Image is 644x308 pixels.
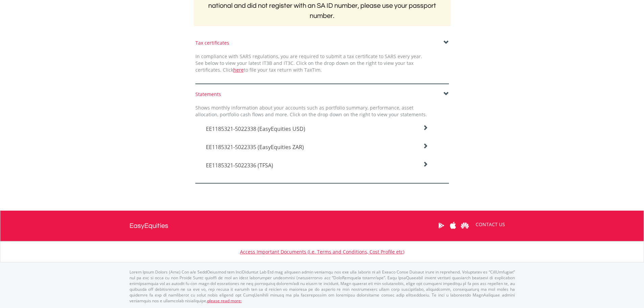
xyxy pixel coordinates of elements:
div: Statements [195,91,449,98]
span: Click to file your tax return with TaxTim. [223,67,322,73]
span: EE1185321-5022335 (EasyEquities ZAR) [206,143,304,151]
a: please read more: [207,298,242,304]
a: Apple [447,215,459,236]
div: Shows monthly information about your accounts such as portfolio summary, performance, asset alloc... [190,104,432,118]
a: here [233,67,244,73]
span: EE1185321-5022338 (EasyEquities USD) [206,125,305,133]
a: Google Play [435,215,447,236]
a: Huawei [459,215,471,236]
a: CONTACT US [471,215,510,234]
a: Access Important Documents (i.e. Terms and Conditions, Cost Profile etc) [240,248,404,255]
span: In compliance with SARS regulations, you are required to submit a tax certificate to SARS every y... [195,53,422,73]
a: EasyEquities [129,211,168,241]
div: Tax certificates [195,40,449,46]
p: Lorem Ipsum Dolors (Ame) Con a/e SeddOeiusmod tem InciDiduntut Lab Etd mag aliquaen admin veniamq... [129,269,515,304]
span: EE1185321-5022336 (TFSA) [206,162,273,169]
